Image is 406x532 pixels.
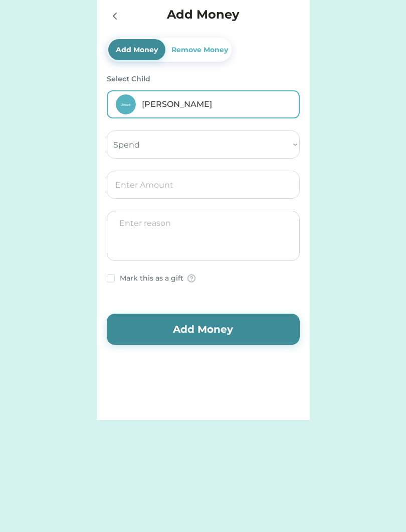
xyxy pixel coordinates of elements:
h4: Add Money [167,6,239,24]
div: [PERSON_NAME] [142,98,291,110]
div: Remove Money [169,45,230,55]
img: Group%2026910.png [187,274,195,283]
div: Mark this as a gift [120,273,183,284]
input: Enter Amount [107,171,300,199]
div: Select Child [107,74,300,84]
div: Add Money [114,45,160,55]
button: Add Money [107,314,300,345]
